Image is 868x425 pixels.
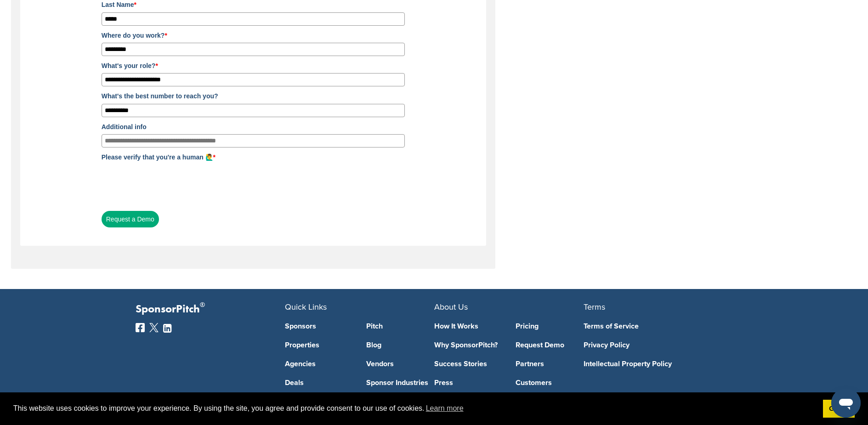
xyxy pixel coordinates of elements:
a: Sponsor Industries [366,379,434,386]
label: What's the best number to reach you? [102,91,405,101]
a: Vendors [366,360,434,368]
iframe: reCAPTCHA [102,165,241,201]
a: Agencies [285,360,353,368]
a: Success Stories [434,360,502,368]
a: Terms of Service [584,323,719,330]
a: Press [434,379,502,386]
a: Request Demo [516,341,584,349]
a: dismiss cookie message [823,400,855,418]
span: This website uses cookies to improve your experience. By using the site, you agree and provide co... [13,402,816,415]
a: Intellectual Property Policy [584,360,719,368]
label: Where do you work? [102,30,405,40]
a: Properties [285,341,353,349]
iframe: Button to launch messaging window [831,388,861,418]
label: Additional info [102,122,405,132]
a: Pitch [366,323,434,330]
a: Sponsors [285,323,353,330]
span: Terms [584,302,605,312]
a: Pricing [516,323,584,330]
a: Blog [366,341,434,349]
span: Quick Links [285,302,327,312]
button: Request a Demo [102,211,159,227]
img: Facebook [136,323,145,332]
label: What's your role? [102,61,405,71]
img: Twitter [149,323,159,332]
a: Partners [516,360,584,368]
a: Customers [516,379,584,386]
p: SponsorPitch [136,303,285,316]
a: Why SponsorPitch? [434,341,502,349]
a: How It Works [434,323,502,330]
label: Please verify that you're a human 🙋‍♂️ [102,152,405,162]
a: Privacy Policy [584,341,719,349]
span: ® [200,299,205,311]
a: learn more about cookies [425,402,465,415]
span: About Us [434,302,468,312]
a: Deals [285,379,353,386]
